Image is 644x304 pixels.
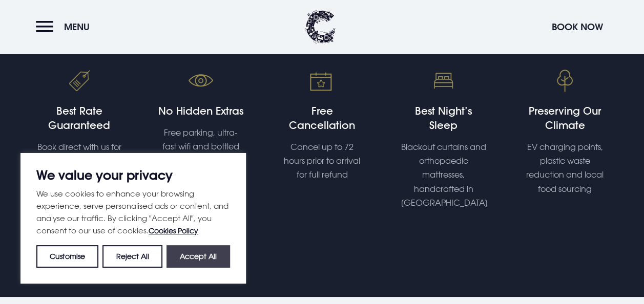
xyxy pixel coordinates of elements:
[158,126,243,168] p: Free parking, ultra-fast wifi and bottled water
[183,63,219,99] img: No hidden fees
[401,104,486,133] h4: Best Night’s Sleep
[36,245,98,268] button: Customise
[102,245,162,268] button: Reject All
[304,63,340,99] img: Tailored bespoke events venue
[522,140,608,196] p: EV charging points, plastic waste reduction and local food sourcing
[20,153,246,284] div: We value your privacy
[61,63,97,99] img: Best rate guaranteed
[158,104,243,118] h4: No Hidden Extras
[547,63,583,99] img: Event venue Bangor, Northern Ireland
[401,140,486,210] p: Blackout curtains and orthopaedic mattresses, handcrafted in [GEOGRAPHIC_DATA]
[167,245,230,268] button: Accept All
[149,226,198,235] a: Cookies Policy
[36,187,230,237] p: We use cookies to enhance your browsing experience, serve personalised ads or content, and analys...
[64,21,90,33] span: Menu
[279,140,365,182] p: Cancel up to 72 hours prior to arrival for full refund
[522,104,608,133] h4: Preserving Our Climate
[36,140,122,182] p: Book direct with us for the best rate available
[426,63,462,99] img: Orthopaedic mattresses sleep
[279,104,365,133] h4: Free Cancellation
[36,169,230,181] p: We value your privacy
[36,16,95,38] button: Menu
[547,16,608,38] button: Book Now
[36,104,122,133] h4: Best Rate Guaranteed
[305,10,336,44] img: Clandeboye Lodge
